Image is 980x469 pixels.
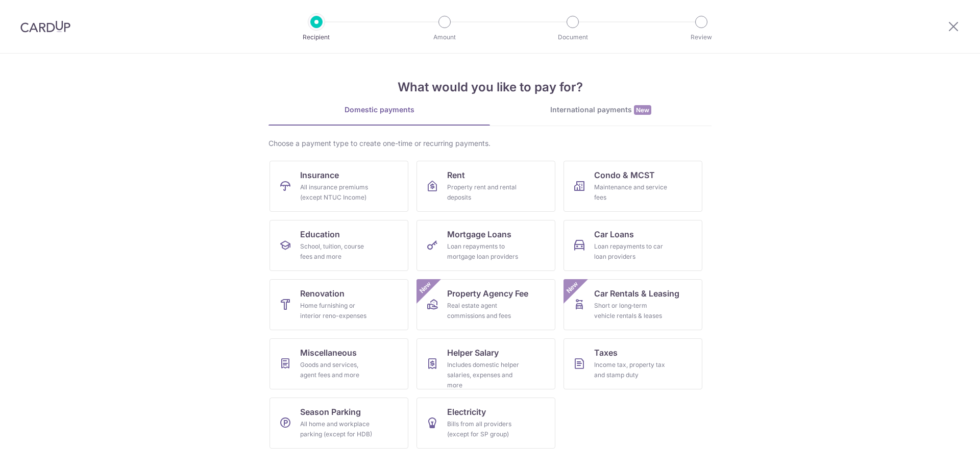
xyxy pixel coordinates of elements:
[594,241,668,262] div: Loan repayments to car loan providers
[447,287,528,300] span: Property Agency Fee
[447,406,486,418] span: Electricity
[447,419,521,439] div: Bills from all providers (except for SP group)
[563,220,702,271] a: Car LoansLoan repayments to car loan providers
[594,287,679,300] span: Car Rentals & Leasing
[268,138,712,149] div: Choose a payment type to create one-time or recurring payments.
[300,182,374,203] div: All insurance premiums (except NTUC Income)
[664,32,739,42] p: Review
[594,347,618,359] span: Taxes
[563,338,702,389] a: TaxesIncome tax, property tax and stamp duty
[447,241,521,262] div: Loan repayments to mortgage loan providers
[268,105,490,115] div: Domestic payments
[269,279,408,330] a: RenovationHome furnishing or interior reno-expenses
[269,338,408,389] a: MiscellaneousGoods and services, agent fees and more
[915,438,970,464] iframe: Opens a widget where you can find more information
[447,301,521,321] div: Real estate agent commissions and fees
[594,228,634,240] span: Car Loans
[20,20,70,33] img: CardUp
[447,182,521,203] div: Property rent and rental deposits
[417,279,434,296] span: New
[416,279,555,330] a: Property Agency FeeReal estate agent commissions and feesNew
[563,279,702,330] a: Car Rentals & LeasingShort or long‑term vehicle rentals & leasesNew
[594,360,668,380] div: Income tax, property tax and stamp duty
[594,182,668,203] div: Maintenance and service fees
[447,360,521,390] div: Includes domestic helper salaries, expenses and more
[300,419,374,439] div: All home and workplace parking (except for HDB)
[300,360,374,380] div: Goods and services, agent fees and more
[634,105,651,115] span: New
[279,32,354,42] p: Recipient
[300,287,345,300] span: Renovation
[416,161,555,212] a: RentProperty rent and rental deposits
[268,78,712,96] h4: What would you like to pay for?
[594,169,655,181] span: Condo & MCST
[447,169,465,181] span: Rent
[447,347,499,359] span: Helper Salary
[416,338,555,389] a: Helper SalaryIncludes domestic helper salaries, expenses and more
[300,347,357,359] span: Miscellaneous
[300,228,340,240] span: Education
[490,105,712,115] div: International payments
[447,228,511,240] span: Mortgage Loans
[416,220,555,271] a: Mortgage LoansLoan repayments to mortgage loan providers
[594,301,668,321] div: Short or long‑term vehicle rentals & leases
[269,161,408,212] a: InsuranceAll insurance premiums (except NTUC Income)
[535,32,610,42] p: Document
[407,32,482,42] p: Amount
[563,161,702,212] a: Condo & MCSTMaintenance and service fees
[300,406,361,418] span: Season Parking
[300,169,339,181] span: Insurance
[564,279,581,296] span: New
[269,220,408,271] a: EducationSchool, tuition, course fees and more
[300,301,374,321] div: Home furnishing or interior reno-expenses
[269,398,408,449] a: Season ParkingAll home and workplace parking (except for HDB)
[416,398,555,449] a: ElectricityBills from all providers (except for SP group)
[300,241,374,262] div: School, tuition, course fees and more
